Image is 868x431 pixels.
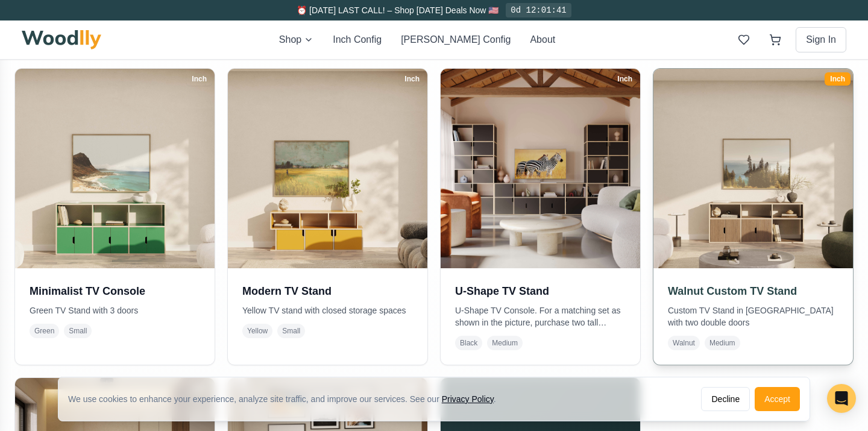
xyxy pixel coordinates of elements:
button: About [530,33,555,47]
div: Inch [399,72,425,86]
span: Yellow [242,324,272,338]
span: Small [64,324,92,338]
h3: Minimalist TV Console [30,283,200,300]
button: Inch Config [333,33,382,47]
h3: Modern TV Stand [242,283,413,300]
button: [PERSON_NAME] Config [401,33,511,47]
button: Accept [755,387,800,411]
p: Custom TV Stand in [GEOGRAPHIC_DATA] with two double doors [668,304,838,329]
span: Medium [487,336,523,350]
span: Green [30,324,59,338]
img: Minimalist TV Console [15,69,215,268]
button: Decline [701,387,750,411]
span: Medium [705,336,740,350]
h3: Walnut Custom TV Stand [668,283,838,300]
span: Walnut [668,336,700,350]
p: Green TV Stand with 3 doors [30,304,200,316]
img: Woodlly [22,30,101,49]
img: U-Shape TV Stand [441,69,640,268]
div: Inch [825,72,851,86]
span: Small [277,324,305,338]
p: U-Shape TV Console. For a matching set as shown in the picture, purchase two tall shelves and one... [455,304,626,329]
img: Walnut Custom TV Stand [649,64,858,274]
div: We use cookies to enhance your experience, analyze site traffic, and improve our services. See our . [68,393,506,405]
h3: U-Shape TV Stand [455,283,626,300]
a: Privacy Policy [442,394,494,404]
p: Yellow TV stand with closed storage spaces [242,304,413,316]
div: Open Intercom Messenger [827,384,856,413]
button: Sign In [796,27,846,52]
div: Inch [612,72,638,86]
span: ⏰ [DATE] LAST CALL! – Shop [DATE] Deals Now 🇺🇸 [297,5,498,15]
button: Shop [279,33,313,47]
div: Inch [186,72,212,86]
div: 0d 12:01:41 [506,3,571,17]
img: Modern TV Stand [228,69,427,268]
span: Black [455,336,482,350]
